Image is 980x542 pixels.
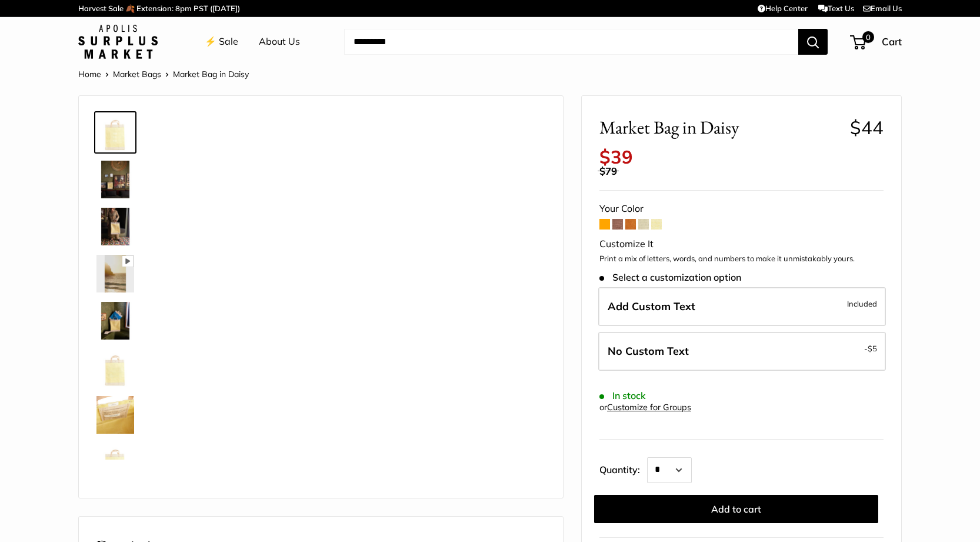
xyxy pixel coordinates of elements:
a: Market Bag in Daisy [94,394,136,436]
div: Customize It [599,235,884,253]
span: - [864,341,877,355]
img: Market Bag in Daisy [96,114,134,151]
span: Select a customization option [599,272,741,283]
span: Market Bag in Daisy [599,117,841,138]
span: In stock [599,390,646,401]
a: About Us [259,33,300,51]
span: Cart [882,35,902,48]
a: Market Bag in Daisy [94,441,136,483]
a: Market Bag in Daisy [94,300,136,342]
img: Market Bag in Daisy [96,161,134,198]
a: Text Us [818,4,854,13]
span: Market Bag in Daisy [173,69,249,79]
a: Market Bag in Daisy [94,111,136,154]
img: Apolis: Surplus Market [78,25,158,59]
a: Market Bag in Daisy [94,252,136,295]
a: Customize for Groups [607,402,691,413]
span: $5 [868,344,877,353]
a: Market Bags [113,69,161,79]
a: 0 Cart [851,32,902,51]
img: Market Bag in Daisy [96,302,134,340]
a: Help Center [758,4,808,13]
label: Add Custom Text [598,287,886,326]
a: ⚡️ Sale [205,33,238,51]
img: Market Bag in Daisy [96,443,134,481]
a: description_The Original Market Bag in Daisy [94,205,136,248]
div: or [599,400,691,415]
img: description_The Original Market Bag in Daisy [96,208,134,245]
span: $39 [599,145,633,168]
span: Included [847,297,877,311]
span: $79 [599,165,617,177]
img: description_Seal of authenticity printed on the backside of every bag. [96,349,134,387]
div: Your Color [599,200,884,218]
label: Quantity: [599,454,647,483]
input: Search... [344,29,798,55]
p: Print a mix of letters, words, and numbers to make it unmistakably yours. [599,253,884,265]
span: $44 [850,116,884,139]
span: 0 [862,31,874,43]
span: Add Custom Text [608,300,695,313]
a: Home [78,69,101,79]
a: description_Seal of authenticity printed on the backside of every bag. [94,347,136,389]
button: Add to cart [594,495,878,523]
span: No Custom Text [608,344,689,358]
button: Search [798,29,828,55]
img: Market Bag in Daisy [96,396,134,434]
img: Market Bag in Daisy [96,255,134,292]
label: Leave Blank [598,332,886,371]
a: Market Bag in Daisy [94,158,136,201]
nav: Breadcrumb [78,66,249,82]
a: Email Us [863,4,902,13]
